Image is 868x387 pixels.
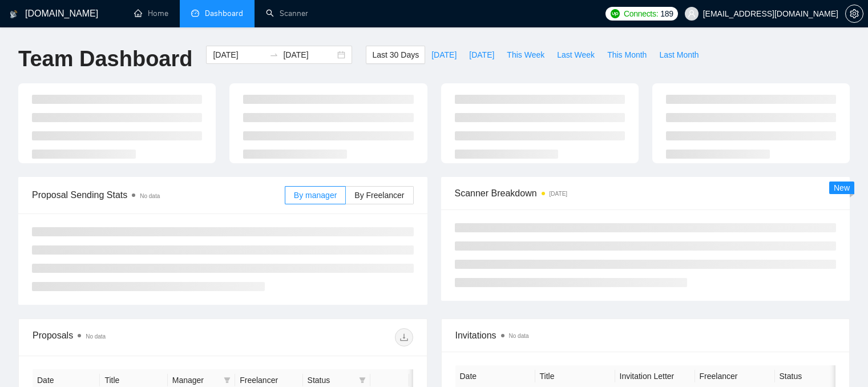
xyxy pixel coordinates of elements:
[500,46,551,64] button: This Week
[557,49,595,61] span: Last Week
[550,191,567,197] time: [DATE]
[308,374,354,386] span: Status
[611,9,620,18] img: upwork-logo.png
[455,186,837,200] span: Scanner Breakdown
[269,50,278,59] span: swap-right
[366,46,425,64] button: Last 30 Days
[431,49,457,61] span: [DATE]
[266,9,308,18] a: searchScanner
[10,5,18,23] img: logo
[653,46,705,64] button: Last Month
[463,46,500,64] button: [DATE]
[601,46,653,64] button: This Month
[191,9,199,17] span: dashboard
[834,183,850,192] span: New
[354,191,404,200] span: By Freelancer
[172,374,219,386] span: Manager
[507,49,544,61] span: This Week
[224,377,231,384] span: filter
[33,328,223,346] div: Proposals
[269,50,278,59] span: to
[659,49,699,61] span: Last Month
[86,333,106,340] span: No data
[624,7,658,20] span: Connects:
[660,7,673,20] span: 189
[32,188,285,202] span: Proposal Sending Stats
[294,191,337,200] span: By manager
[134,9,168,18] a: homeHome
[372,49,419,61] span: Last 30 Days
[551,46,601,64] button: Last Week
[607,49,647,61] span: This Month
[205,9,243,18] span: Dashboard
[455,328,836,342] span: Invitations
[425,46,463,64] button: [DATE]
[283,49,335,61] input: End date
[846,9,863,18] span: setting
[829,348,857,376] iframe: Intercom live chat
[845,9,863,18] a: setting
[469,49,494,61] span: [DATE]
[140,193,160,199] span: No data
[359,377,366,384] span: filter
[213,49,265,61] input: Start date
[688,10,696,18] span: user
[845,5,863,23] button: setting
[509,333,529,339] span: No data
[18,46,192,72] h1: Team Dashboard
